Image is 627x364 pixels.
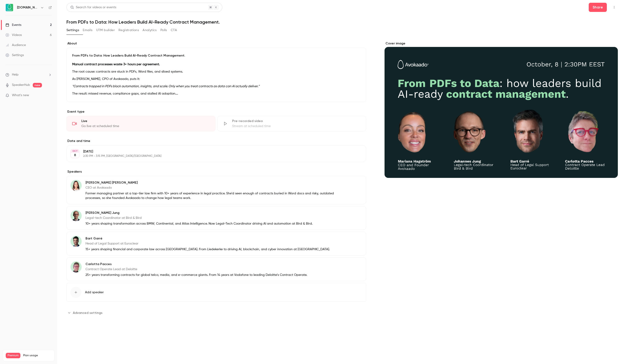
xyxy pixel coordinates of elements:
p: Contract Operate Lead at Deloitte [85,267,307,272]
div: Settings [5,53,24,57]
div: Search for videos or events [70,5,116,10]
button: UTM builder [96,27,115,34]
p: 8 [74,153,76,158]
p: The root cause: contracts are stuck in PDFs, Word files, and siloed systems. [72,69,360,74]
div: Audience [5,43,26,47]
button: Emails [83,27,92,34]
div: Johannes Jung[PERSON_NAME] JungLegal-tech Coordinator at Bird & Bird10+ years shaping transformat... [66,206,366,230]
button: Share [589,3,607,12]
div: Mariana Hagström[PERSON_NAME] [PERSON_NAME]CEO at AvokaadoFormer managing partner at a top-tier l... [66,176,366,204]
div: LiveGo live at scheduled time [66,116,215,131]
img: Avokaado.io [6,4,13,11]
p: As [PERSON_NAME], CPO of Avokaado, puts it: [72,76,360,82]
div: Live [81,119,210,123]
button: CTA [171,27,177,34]
span: Help [12,72,19,77]
button: Polls [160,27,167,34]
label: About [66,41,366,46]
p: Former managing partner at a top-tier law firm with 10+ years of experience in legal practice. Sh... [85,191,336,200]
div: OCT [71,149,79,153]
p: 10+ years shaping transformation across BMW, Continental, and Atlas Intelligence. Now Legal-Tech ... [85,221,313,226]
span: What's new [12,93,29,98]
label: Speakers [66,169,366,174]
section: Advanced settings [66,309,366,316]
p: From PDFs to Data: How Leaders Build AI-Ready Contract Management. [72,53,360,58]
button: Registrations [118,27,139,34]
span: Add speaker [85,290,104,295]
p: [DATE] [83,149,342,154]
span: Plan usage [23,354,52,357]
h6: [DOMAIN_NAME] [17,5,38,10]
img: Mariana Hagström [71,180,82,191]
p: The result: missed revenue, compliance gaps, and stalled AI adoption. [72,91,360,96]
label: Date and time [66,139,366,143]
span: Advanced settings [73,310,102,315]
p: Bart Garré [85,236,330,241]
p: Carlotta Pacces [85,262,307,266]
div: Stream at scheduled time [232,124,360,128]
li: help-dropdown-opener [5,72,52,77]
div: Bart GarréBart GarréHead of Legal Support at Euroclear15+ years shaping financial and corporate l... [66,232,366,255]
span: new [33,83,42,87]
p: 25+ years transforming contracts for global telco, media, and e-commerce giants. From 14 years at... [85,273,307,277]
span: Premium [6,353,20,358]
div: Go live at scheduled time [81,124,210,128]
h1: From PDFs to Data: How Leaders Build AI-Ready Contract Management. [66,19,618,25]
strong: Manual contract processes waste 3+ hours per agreement. [72,63,160,66]
button: Advanced settings [66,309,105,316]
label: Cover image [385,41,618,46]
section: Cover image [385,41,618,178]
img: Carlotta Pacces [71,261,82,272]
img: Johannes Jung [71,210,82,221]
p: 2:30 PM - 3:15 PM, [GEOGRAPHIC_DATA]/[GEOGRAPHIC_DATA] [83,154,342,158]
p: 15+ years shaping financial and corporate law across [GEOGRAPHIC_DATA]. From Liedekerke to drivin... [85,247,330,252]
p: Head of Legal Support at Euroclear [85,241,330,246]
button: Analytics [143,27,157,34]
div: Pre-recorded video [232,119,360,123]
button: Settings [66,27,79,34]
div: Carlotta PaccesCarlotta PaccesContract Operate Lead at Deloitte25+ years transforming contracts f... [66,257,366,281]
a: SpeakerHub [12,83,30,87]
div: Pre-recorded videoStream at scheduled time [217,116,366,131]
div: Events [5,23,21,27]
img: Bart Garré [71,236,82,247]
p: CEO at Avokaado [85,185,336,190]
p: Legal-tech Coordinator at Bird & Bird [85,216,313,220]
button: Add speaker [66,283,366,302]
p: [PERSON_NAME] [PERSON_NAME] [85,180,336,185]
em: “Contracts trapped in PDFs block automation, insights, and scale. Only when you treat contracts a... [72,85,260,88]
div: Videos [5,33,22,37]
p: [PERSON_NAME] Jung [85,211,313,215]
p: Event type [66,109,366,114]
